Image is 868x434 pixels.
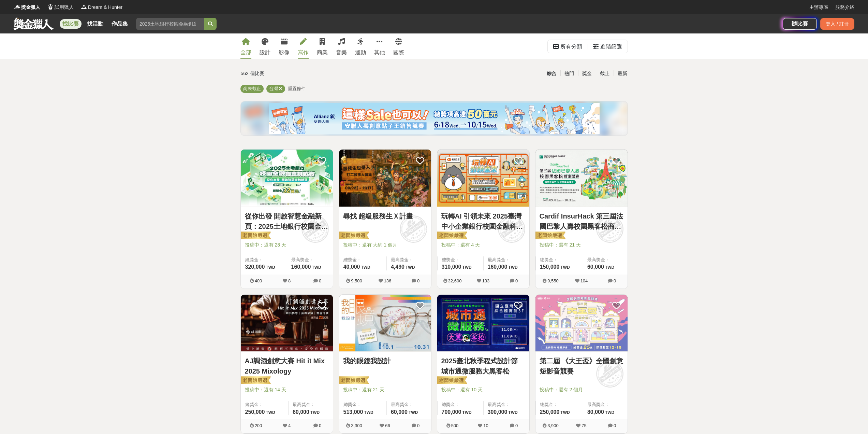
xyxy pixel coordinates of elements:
img: 老闆娘嚴選 [436,231,467,241]
div: 其他 [374,48,385,57]
a: 影像 [279,33,290,59]
div: 音樂 [336,48,347,57]
span: 0 [417,423,420,428]
span: 試用獵人 [55,4,74,11]
a: 其他 [374,33,385,59]
a: 我的眼鏡我設計 [343,356,427,366]
a: Cover Image [535,150,628,207]
div: 商業 [317,48,328,57]
span: Dream & Hunter [88,4,122,11]
span: 3,300 [351,423,362,428]
a: Cover Image [535,295,628,352]
a: 國際 [393,33,404,59]
a: 商業 [317,33,328,59]
div: 運動 [355,48,366,57]
span: 最高獎金： [291,256,329,263]
span: 總獎金： [343,256,382,263]
span: 總獎金： [245,401,284,408]
span: 獎金獵人 [21,4,40,11]
div: 熱門 [560,68,578,80]
img: Cover Image [437,295,529,352]
span: 投稿中：還有 大約 1 個月 [343,241,427,249]
img: Cover Image [535,295,628,352]
span: 最高獎金： [587,256,623,263]
a: Cover Image [437,295,529,352]
img: cf4fb443-4ad2-4338-9fa3-b46b0bf5d316.png [269,103,600,134]
a: 辦比賽 [783,18,817,30]
a: AJ調酒創意大賽 Hit it Mix 2025 Mixology [245,356,329,376]
span: 9,550 [547,278,559,283]
span: TWD [560,265,570,270]
span: 10 [483,423,488,428]
a: 從你出發 開啟智慧金融新頁：2025土地銀行校園金融創意挑戰賽 [245,211,329,232]
img: Cover Image [437,150,529,207]
span: 0 [515,423,518,428]
span: 0 [614,423,616,428]
img: 老闆娘嚴選 [239,376,271,386]
a: 2025臺北秋季程式設計節 城市通微服務大黑客松 [441,356,525,376]
span: 投稿中：還有 10 天 [441,386,525,393]
span: 104 [580,278,588,283]
a: 服務介紹 [835,4,854,11]
span: 0 [515,278,518,283]
img: 老闆娘嚴選 [436,376,467,386]
span: TWD [364,410,373,415]
span: 9,500 [351,278,362,283]
img: Cover Image [241,295,333,352]
a: 找比賽 [60,19,82,29]
a: Cover Image [437,150,529,207]
span: 200 [255,423,262,428]
a: 寫作 [298,33,309,59]
a: Logo獎金獵人 [14,4,40,11]
img: 老闆娘嚴選 [338,231,369,241]
span: 400 [255,278,262,283]
span: 4 [288,423,291,428]
div: 影像 [279,48,290,57]
span: TWD [508,265,517,270]
span: 最高獎金： [391,401,427,408]
span: TWD [605,410,614,415]
span: TWD [361,265,370,270]
img: Cover Image [339,150,431,207]
span: TWD [310,410,320,415]
span: 150,000 [540,264,560,270]
span: TWD [312,265,321,270]
span: 80,000 [587,409,604,415]
span: 最高獎金： [391,256,427,263]
div: 截止 [596,68,614,80]
span: TWD [409,410,418,415]
span: 66 [385,423,390,428]
span: 300,000 [488,409,507,415]
img: 老闆娘嚴選 [239,231,271,241]
span: 8 [288,278,291,283]
a: 作品集 [109,19,131,29]
span: 0 [319,278,321,283]
span: 160,000 [291,264,311,270]
div: 設計 [260,48,270,57]
span: TWD [462,410,471,415]
span: 總獎金： [540,256,579,263]
span: 320,000 [245,264,265,270]
img: Logo [47,3,54,10]
img: Logo [14,3,20,10]
span: 最高獎金： [488,256,525,263]
span: 250,000 [540,409,560,415]
span: 台灣 [269,86,278,91]
a: Cover Image [339,150,431,207]
a: 尋找 超級服務生Ｘ計畫 [343,211,427,221]
span: TWD [508,410,517,415]
span: TWD [406,265,415,270]
span: 0 [417,278,420,283]
span: 60,000 [293,409,309,415]
span: TWD [560,410,570,415]
span: 136 [384,278,392,283]
span: 投稿中：還有 2 個月 [540,386,623,393]
a: 運動 [355,33,366,59]
img: 老闆娘嚴選 [534,231,565,241]
div: 登入 / 註冊 [820,18,854,30]
span: TWD [266,265,275,270]
span: 75 [582,423,586,428]
a: Cover Image [241,295,333,352]
span: 總獎金： [442,256,479,263]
